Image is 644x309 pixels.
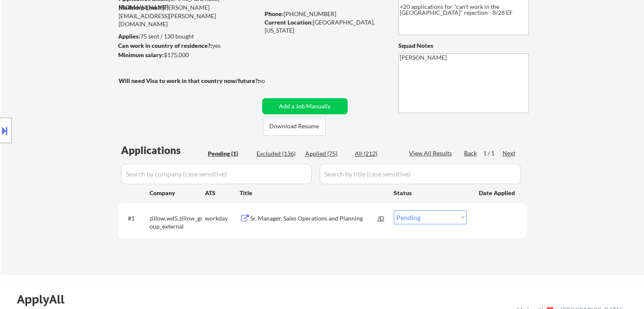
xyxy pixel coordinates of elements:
[17,292,74,306] div: ApplyAll
[119,77,260,84] strong: Will need Visa to work in that country now/future?:
[205,189,240,197] div: ATS
[305,149,348,158] div: Applied (75)
[149,189,205,197] div: Company
[118,32,259,41] div: 75 sent / 130 bought
[119,3,259,28] div: [PERSON_NAME][EMAIL_ADDRESS][PERSON_NAME][DOMAIN_NAME]
[320,164,521,184] input: Search by title (case sensitive)
[118,51,259,59] div: $175,000
[118,51,164,58] strong: Minimum salary:
[205,214,240,223] div: workday
[479,189,516,197] div: Date Applied
[149,214,205,231] div: zillow.wd5.zillow_group_external
[394,185,467,200] div: Status
[483,149,503,157] div: 1 / 1
[250,214,378,223] div: Sr. Manager, Sales Operations and Planning
[258,77,282,85] div: no
[118,33,140,40] strong: Applies:
[377,210,386,226] div: JD
[119,4,163,11] strong: Mailslurp Email:
[118,42,212,49] strong: Can work in country of residence?:
[121,164,312,184] input: Search by company (case sensitive)
[118,41,257,50] div: yes
[409,149,454,157] div: View All Results
[128,214,143,223] div: #1
[398,41,529,50] div: Squad Notes
[240,189,386,197] div: Title
[265,19,313,26] strong: Current Location:
[121,145,205,155] div: Applications
[265,10,384,18] div: [PHONE_NUMBER]
[464,149,478,157] div: Back
[257,149,299,158] div: Excluded (136)
[263,117,326,136] button: Download Resume
[355,149,397,158] div: All (212)
[503,149,516,157] div: Next
[265,18,384,35] div: [GEOGRAPHIC_DATA], [US_STATE]
[265,10,284,17] strong: Phone:
[208,149,250,158] div: Pending (1)
[262,98,348,114] button: Add a Job Manually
